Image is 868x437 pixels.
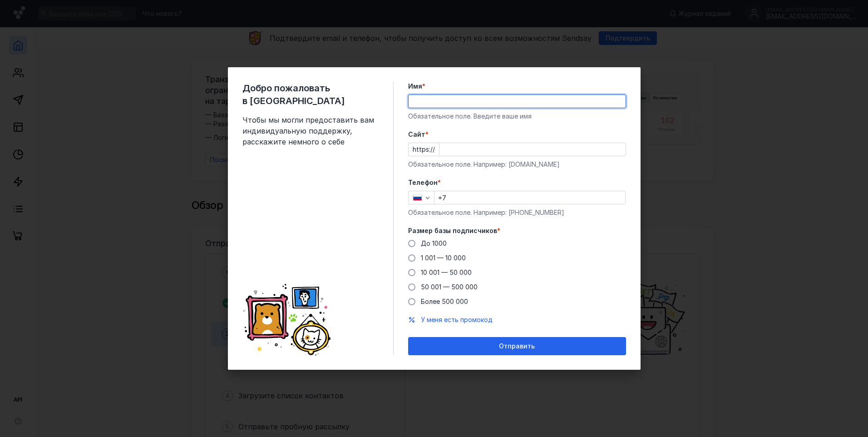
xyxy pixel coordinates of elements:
div: Обязательное поле. Введите ваше имя [408,112,626,121]
span: Отправить [499,343,535,350]
div: Обязательное поле. Например: [PHONE_NUMBER] [408,208,626,217]
span: Имя [408,82,422,91]
span: Чтобы мы могли предоставить вам индивидуальную поддержку, расскажите немного о себе [242,114,379,147]
span: Размер базы подписчиков [408,226,497,235]
span: 50 001 — 500 000 [421,283,478,291]
button: Отправить [408,337,626,355]
span: До 1000 [421,239,447,247]
span: У меня есть промокод [421,316,493,323]
button: У меня есть промокод [421,315,493,324]
span: 10 001 — 50 000 [421,268,472,276]
span: Cайт [408,130,425,139]
span: Добро пожаловать в [GEOGRAPHIC_DATA] [242,82,379,107]
span: Более 500 000 [421,298,468,305]
span: 1 001 — 10 000 [421,254,466,262]
span: Телефон [408,178,438,187]
div: Обязательное поле. Например: [DOMAIN_NAME] [408,160,626,169]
